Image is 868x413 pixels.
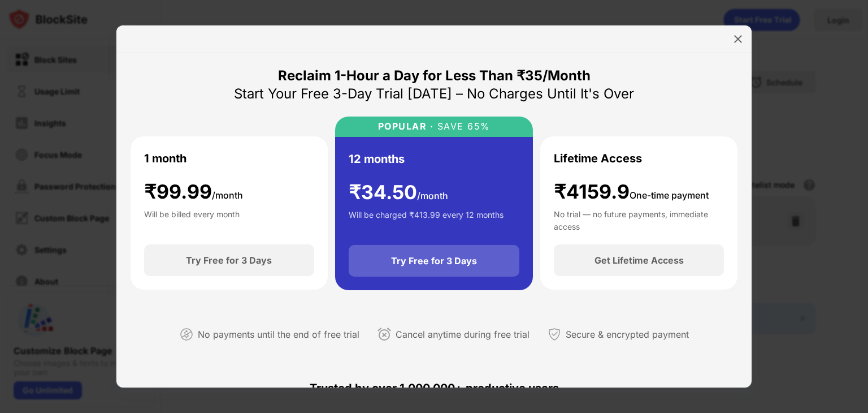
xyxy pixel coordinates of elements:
[144,180,243,204] div: ₹ 99.99
[212,190,243,201] span: /month
[377,328,391,341] img: cancel-anytime
[186,255,272,266] div: Try Free for 3 Days
[349,150,405,167] div: 12 months
[566,326,689,343] div: Secure & encrypted payment
[349,181,448,204] div: ₹ 34.50
[144,208,240,231] div: Will be billed every month
[630,190,709,201] span: One-time payment
[433,121,491,132] div: SAVE 65%
[396,326,530,343] div: Cancel anytime during free trial
[594,255,684,266] div: Get Lifetime Access
[278,67,591,85] div: Reclaim 1-Hour a Day for Less Than ₹35/Month
[554,150,642,167] div: Lifetime Access
[391,255,477,266] div: Try Free for 3 Days
[548,328,561,341] img: secured-payment
[378,121,434,132] div: POPULAR ·
[554,180,709,204] div: ₹4159.9
[198,326,359,343] div: No payments until the end of free trial
[554,208,724,231] div: No trial — no future payments, immediate access
[349,209,504,231] div: Will be charged ₹413.99 every 12 months
[180,328,193,341] img: not-paying
[417,190,448,201] span: /month
[234,85,634,103] div: Start Your Free 3-Day Trial [DATE] – No Charges Until It's Over
[144,150,186,167] div: 1 month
